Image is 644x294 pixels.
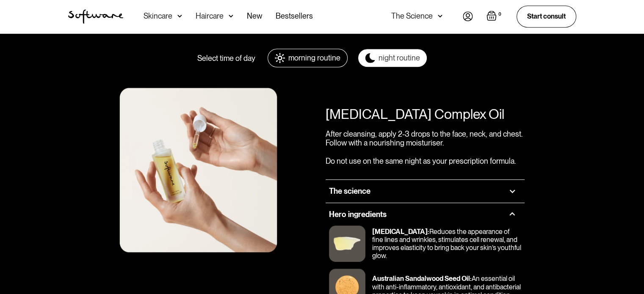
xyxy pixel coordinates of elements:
[177,12,182,20] img: arrow down
[288,53,340,63] div: morning routine
[379,53,420,63] div: night routine
[329,187,370,196] div: The science
[372,228,522,260] p: Reduces the appearance of fine lines and wrinkles, stimulates cell renewal, and improves elastici...
[68,9,123,24] img: Software Logo
[229,12,233,20] img: arrow down
[144,12,172,20] div: Skincare
[329,210,387,219] div: Hero ingredients
[438,12,442,20] img: arrow down
[497,11,503,18] div: 0
[391,12,433,20] div: The Science
[372,275,472,283] strong: Australian Sandalwood Seed Oil:
[196,12,224,20] div: Haircare
[119,88,277,253] img: applying software oil on left hand
[326,129,525,166] p: After cleansing, apply 2-3 drops to the face, neck, and chest. Follow with a nourishing moisturis...
[372,228,429,236] strong: [MEDICAL_DATA]:
[68,9,123,24] a: home
[486,11,503,22] a: Open empty cart
[326,106,504,122] h3: [MEDICAL_DATA] Complex Oil
[517,5,576,27] a: Start consult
